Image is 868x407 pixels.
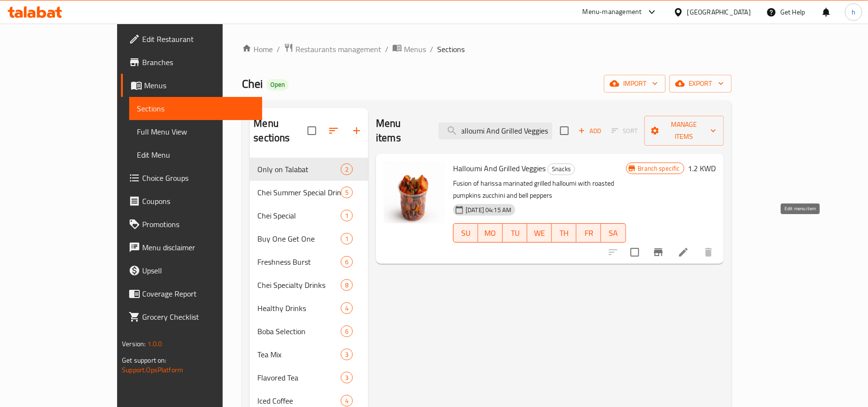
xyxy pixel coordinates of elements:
[257,279,341,291] div: Chei Specialty Drinks
[552,223,576,243] button: TH
[257,372,341,383] span: Flavored Tea
[257,163,341,175] span: Only on Talabat
[652,119,716,143] span: Manage items
[341,373,352,382] span: 3
[122,338,146,350] span: Version:
[121,190,262,213] a: Coupons
[688,162,716,175] h6: 1.2 KWD
[250,273,368,297] div: Chei Specialty Drinks8
[341,304,352,313] span: 4
[677,78,724,90] span: export
[669,75,732,93] button: export
[437,43,465,55] span: Sections
[121,305,262,328] a: Grocery Checklist
[503,223,527,243] button: TU
[250,227,368,250] div: Buy One Get One1
[341,350,352,359] span: 3
[257,395,341,407] div: Iced Coffee
[137,126,254,137] span: Full Menu View
[142,242,254,253] span: Menu disclaimer
[257,349,341,360] span: Tea Mix
[257,233,341,244] div: Buy One Get One
[453,177,626,202] p: Fusion of harissa marinated grilled halloumi with roasted pumpkins zucchini and bell peppers
[634,164,684,173] span: Branch specific
[257,187,341,198] span: Chei Summer Special Drinks
[687,7,751,17] div: [GEOGRAPHIC_DATA]
[341,396,352,406] span: 4
[604,75,666,93] button: import
[257,210,341,221] div: Chei Special
[302,121,322,141] span: Select all sections
[341,234,352,244] span: 1
[601,223,626,243] button: SA
[341,327,352,336] span: 6
[576,223,601,243] button: FR
[345,119,368,142] button: Add section
[507,226,523,240] span: TU
[341,256,353,268] div: items
[341,281,352,290] span: 8
[250,343,368,366] div: Tea Mix3
[457,226,474,240] span: SU
[430,43,433,55] li: /
[250,204,368,227] div: Chei Special1
[121,236,262,259] a: Menu disclaimer
[577,125,603,136] span: Add
[121,74,262,97] a: Menus
[341,372,353,383] div: items
[142,56,254,68] span: Branches
[129,143,262,166] a: Edit Menu
[250,250,368,273] div: Freshness Burst6
[376,116,427,145] h2: Menu items
[580,226,597,240] span: FR
[142,33,254,45] span: Edit Restaurant
[605,226,622,240] span: SA
[250,158,368,181] div: Only on Talabat2
[142,195,254,207] span: Coupons
[250,297,368,320] div: Healthy Drinks4
[625,242,645,262] span: Select to update
[392,43,426,55] a: Menus
[121,282,262,305] a: Coverage Report
[548,163,574,175] span: Snacks
[574,123,605,138] button: Add
[482,226,499,240] span: MO
[267,79,289,91] div: Open
[142,311,254,323] span: Grocery Checklist
[548,163,575,175] div: Snacks
[462,205,515,215] span: [DATE] 04:15 AM
[142,172,254,184] span: Choice Groups
[554,121,574,141] span: Select section
[144,80,254,91] span: Menus
[250,181,368,204] div: Chei Summer Special Drinks5
[341,302,353,314] div: items
[385,43,388,55] li: /
[341,165,352,174] span: 2
[147,338,162,350] span: 1.0.0
[295,43,381,55] span: Restaurants management
[341,349,353,360] div: items
[531,226,548,240] span: WE
[242,43,731,55] nav: breadcrumb
[404,43,426,55] span: Menus
[257,302,341,314] div: Healthy Drinks
[257,256,341,268] div: Freshness Burst
[583,6,642,18] div: Menu-management
[341,211,352,220] span: 1
[122,354,166,366] span: Get support on:
[852,7,855,17] span: h
[142,218,254,230] span: Promotions
[644,116,724,146] button: Manage items
[129,120,262,143] a: Full Menu View
[284,43,381,55] a: Restaurants management
[341,163,353,175] div: items
[647,241,670,264] button: Branch-specific-item
[121,166,262,190] a: Choice Groups
[250,320,368,343] div: Boba Selection6
[341,279,353,291] div: items
[257,326,341,337] div: Boba Selection
[453,161,546,176] span: Halloumi And Grilled Veggies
